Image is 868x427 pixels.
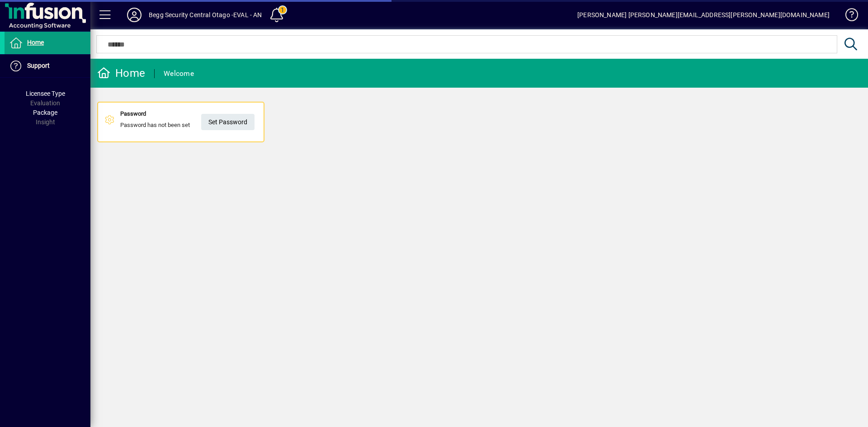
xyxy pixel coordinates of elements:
[208,115,247,130] span: Set Password
[26,90,65,97] span: Licensee Type
[27,62,50,69] span: Support
[97,66,145,80] div: Home
[120,109,190,118] div: Password
[839,2,857,31] a: Knowledge Base
[27,39,44,46] span: Home
[120,109,190,135] div: Password has not been set
[5,55,90,77] a: Support
[120,7,149,23] button: Profile
[164,66,194,81] div: Welcome
[149,8,262,22] div: Begg Security Central Otago -EVAL - AN
[33,109,57,116] span: Package
[577,8,830,22] div: [PERSON_NAME] [PERSON_NAME][EMAIL_ADDRESS][PERSON_NAME][DOMAIN_NAME]
[201,114,255,130] a: Set Password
